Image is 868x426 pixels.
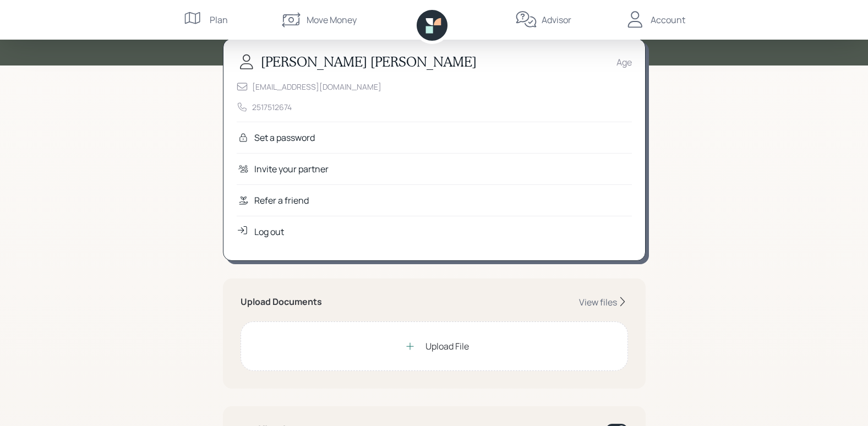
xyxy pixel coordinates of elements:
[542,13,571,26] div: Advisor
[254,131,315,144] div: Set a password
[252,101,292,113] div: 2517512674
[261,54,477,70] h3: [PERSON_NAME] [PERSON_NAME]
[241,297,322,307] h5: Upload Documents
[254,162,329,176] div: Invite your partner
[579,296,617,308] div: View files
[254,225,284,238] div: Log out
[425,340,469,353] div: Upload File
[651,13,685,26] div: Account
[254,194,309,207] div: Refer a friend
[616,56,632,69] div: Age
[210,13,228,26] div: Plan
[252,81,381,92] div: [EMAIL_ADDRESS][DOMAIN_NAME]
[307,13,357,26] div: Move Money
